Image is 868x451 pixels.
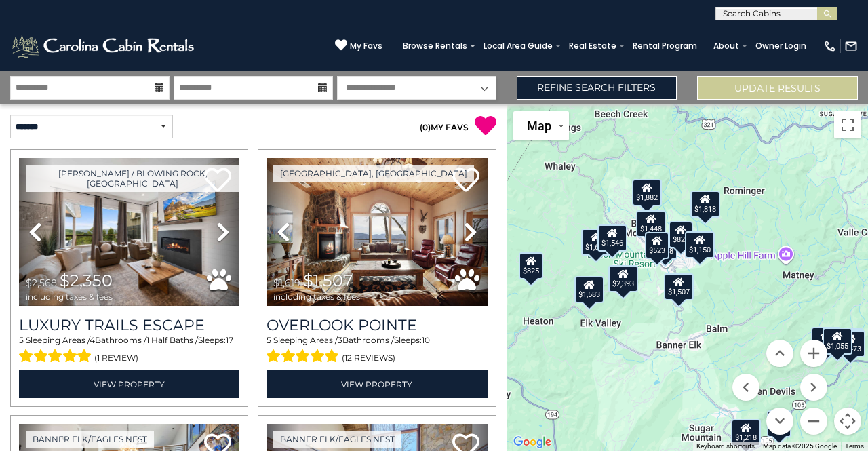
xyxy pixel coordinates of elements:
[766,340,793,367] button: Move up
[273,431,401,448] a: Banner Elk/Eagles Nest
[732,419,762,446] div: $1,218
[696,442,755,451] button: Keyboard shortcuts
[19,334,239,367] div: Sleeping Areas / Bathrooms / Sleeps:
[645,231,669,258] div: $523
[422,335,430,345] span: 10
[800,408,827,435] button: Zoom out
[834,408,861,435] button: Map camera controls
[94,349,138,367] span: (1 review)
[845,442,864,450] a: Terms
[335,39,382,53] a: My Favs
[60,271,113,290] span: $2,350
[26,431,154,448] a: Banner Elk/Eagles Nest
[763,442,837,450] span: Map data ©2025 Google
[527,119,551,133] span: Map
[10,33,198,60] img: White-1-2.png
[510,433,555,451] a: Open this area in Google Maps (opens a new window)
[697,76,858,100] button: Update Results
[226,335,233,345] span: 17
[267,370,487,398] a: View Property
[812,327,842,354] div: $1,271
[582,228,612,255] div: $1,695
[823,328,852,355] div: $1,055
[800,374,827,401] button: Move right
[517,76,677,100] a: Refine Search Filters
[749,37,813,56] a: Owner Login
[19,158,239,306] img: thumbnail_168695581.jpeg
[26,277,57,289] span: $2,568
[90,335,95,345] span: 4
[834,111,861,138] button: Toggle fullscreen view
[637,210,667,237] div: $1,448
[562,37,623,56] a: Real Estate
[26,165,239,192] a: [PERSON_NAME] / Blowing Rock, [GEOGRAPHIC_DATA]
[420,122,431,132] span: ( )
[800,340,827,367] button: Zoom in
[273,165,474,182] a: [GEOGRAPHIC_DATA], [GEOGRAPHIC_DATA]
[19,316,239,334] a: Luxury Trails Escape
[608,264,638,292] div: $2,393
[626,37,704,56] a: Rental Program
[420,122,469,132] a: (0)MY FAVS
[669,220,693,248] div: $822
[273,292,360,301] span: including taxes & fees
[267,316,487,334] a: Overlook Pointe
[350,40,382,52] span: My Favs
[338,335,342,345] span: 3
[690,190,720,217] div: $1,818
[597,224,627,252] div: $1,546
[267,334,487,367] div: Sleeping Areas / Bathrooms / Sleeps:
[267,335,271,345] span: 5
[26,292,113,301] span: including taxes & fees
[273,277,300,289] span: $1,619
[835,330,865,357] div: $1,473
[477,37,559,56] a: Local Area Guide
[19,335,24,345] span: 5
[519,252,543,279] div: $825
[422,122,428,132] span: 0
[685,231,715,258] div: $1,150
[342,349,395,367] span: (12 reviews)
[303,271,353,290] span: $1,507
[767,410,791,437] div: $942
[707,37,746,56] a: About
[823,39,837,53] img: phone-regular-white.png
[267,158,487,306] img: thumbnail_163477009.jpeg
[146,335,198,345] span: 1 Half Baths /
[632,179,662,206] div: $1,882
[19,370,239,398] a: View Property
[844,39,858,53] img: mail-regular-white.png
[732,374,759,401] button: Move left
[664,273,694,300] div: $1,507
[510,433,555,451] img: Google
[574,275,604,302] div: $1,583
[513,111,569,140] button: Change map style
[654,232,678,259] div: $928
[396,37,474,56] a: Browse Rentals
[766,408,793,435] button: Move down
